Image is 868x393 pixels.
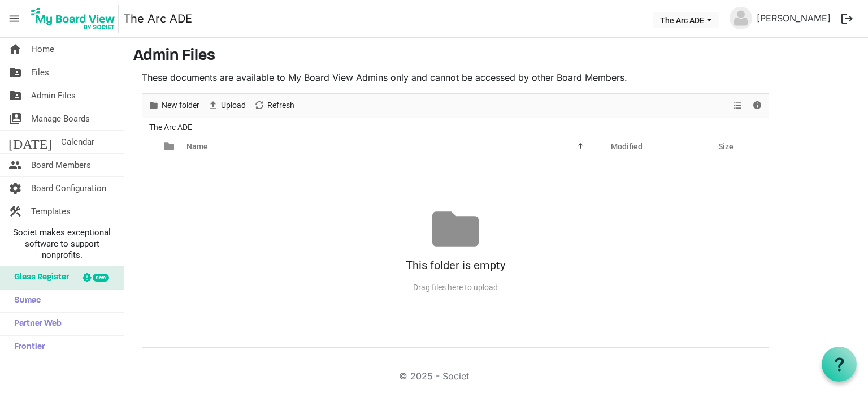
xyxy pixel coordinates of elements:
span: [DATE] [8,131,52,153]
span: Home [31,38,54,61]
span: folder_shared [8,61,22,84]
span: Board Configuration [31,177,106,200]
div: This folder is empty [142,252,769,278]
span: home [8,38,22,61]
span: Name [186,142,208,151]
div: Upload [203,94,250,118]
div: Drag files here to upload [142,278,769,297]
button: New folder [146,98,202,113]
span: folder_shared [8,84,22,107]
span: construction [8,200,22,223]
span: Calendar [61,131,94,153]
div: new [93,274,109,282]
span: Modified [611,142,643,151]
button: Details [750,98,765,113]
span: Partner Web [8,313,62,335]
span: Admin Files [31,84,76,107]
div: View [728,94,748,118]
span: Glass Register [8,266,69,289]
span: Size [718,142,734,151]
a: © 2025 - Societ [399,370,469,382]
span: switch_account [8,107,22,130]
button: Refresh [252,98,297,113]
img: My Board View Logo [28,5,119,33]
a: My Board View Logo [28,5,123,33]
a: The Arc ADE [123,7,192,30]
div: New folder [144,94,203,118]
span: Societ makes exceptional software to support nonprofits. [5,227,119,261]
span: Frontier [8,336,45,359]
span: Upload [220,98,247,113]
span: Templates [31,200,71,223]
span: Manage Boards [31,107,90,130]
span: New folder [160,98,201,113]
span: The Arc ADE [147,120,194,135]
span: Refresh [266,98,296,113]
div: Refresh [250,94,298,118]
span: people [8,154,22,176]
span: Files [31,61,49,84]
span: settings [8,177,22,200]
img: no-profile-picture.svg [730,7,752,29]
button: The Arc ADE dropdownbutton [653,12,719,28]
div: Details [748,94,767,118]
span: menu [3,8,25,29]
button: logout [835,7,859,31]
button: View dropdownbutton [731,98,744,113]
p: These documents are available to My Board View Admins only and cannot be accessed by other Board ... [142,71,769,84]
span: Sumac [8,290,41,312]
span: Board Members [31,154,91,176]
button: Upload [206,98,248,113]
h3: Admin Files [133,47,859,66]
a: [PERSON_NAME] [752,7,835,29]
